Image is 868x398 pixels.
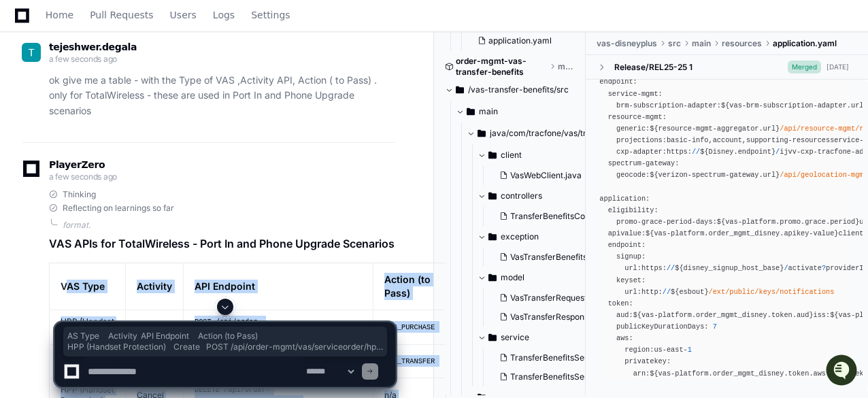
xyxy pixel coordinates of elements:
img: 7521149027303_d2c55a7ec3fe4098c2f6_72.png [29,101,53,125]
span: java/com/tracfone/vas/transfer/benefits [490,128,597,139]
span: endpoint: [608,241,646,249]
span: master [558,61,576,72]
iframe: Open customer support [824,353,861,390]
span: / [775,148,780,156]
div: Release/REL25-25 1 [614,62,692,73]
svg: Directory [467,103,475,120]
span: VasTransferBenefitsResponseException.java [510,252,681,263]
button: /vas-transfer-benefits/src [445,79,575,101]
span: apivalue: [608,229,646,237]
svg: Directory [478,125,486,142]
span: url: [624,264,641,272]
button: TransferBenefitsController.java [494,207,611,226]
span: TransferBenefitsController.java [510,211,631,222]
span: resource-mgmt: [608,113,667,121]
span: controllers [501,190,542,201]
span: application: [599,195,650,203]
button: java/com/tracfone/vas/transfer/benefits [467,122,597,144]
span: • [116,182,121,193]
span: Logs [213,11,235,19]
img: PlayerZero [14,13,41,40]
span: signup: [616,252,646,261]
span: VasTransferRequest.java [510,293,605,303]
div: [DATE] [827,62,849,72]
span: application.yaml [773,38,837,49]
span: Users [170,11,197,19]
span: url: [624,288,641,296]
span: endpoint: [599,78,637,86]
span: generic: [616,125,650,133]
button: controllers [478,185,608,207]
span: brm-subscription-adapter: [616,101,721,110]
span: order-mgmt-vas-transfer-benefits [456,56,547,78]
span: service-mgmt: [608,90,663,98]
span: VasWebClient.java [510,170,582,181]
span: a few seconds ago [49,54,117,64]
span: // [663,288,671,296]
button: model [478,267,608,288]
span: promo-grace-period-days: [616,218,717,226]
img: ACg8ocL-P3SnoSMinE6cJ4KuvimZdrZkjavFcOgZl8SznIp-YIbKyw=s96-c [22,43,41,62]
a: Powered byPylon [96,248,165,259]
th: API Endpoint [184,263,373,310]
span: // [667,264,675,272]
svg: Directory [488,229,497,245]
p: ok give me a table - with the Type of VAS ,Activity API, Action ( to Pass) . only for TotalWirele... [49,73,395,119]
span: Reflecting on learnings so far [63,203,174,214]
span: tejeshwer.degala [49,42,137,52]
span: [DATE] [124,218,152,229]
span: Tejeshwer Degala [42,218,114,229]
img: Tejeshwer Degala [14,205,35,227]
svg: Directory [488,269,497,286]
svg: Directory [456,82,464,98]
span: spectrum-gateway: [608,159,680,167]
span: // [692,148,700,156]
span: /ext/public/keys/notifications [709,288,835,296]
div: Start new chat [61,101,223,114]
th: Action (to Pass) [373,263,446,310]
span: Settings [251,11,290,19]
span: eligibility: [608,206,658,214]
span: cxp-adapter: [616,148,667,156]
button: Start new chat [231,105,248,121]
span: application.yaml [488,35,552,46]
span: PlayerZero [49,161,105,169]
h1: VAS APIs for TotalWireless - Port In and Phone Upgrade Scenarios [49,235,395,252]
span: / [784,264,788,272]
th: VAS Type [50,263,126,310]
button: main [456,101,586,122]
span: keyset: [616,276,646,284]
span: /vas-transfer-benefits/src [468,84,569,95]
span: geocode: [616,171,650,179]
span: Home [46,11,73,19]
span: ? [822,264,826,272]
span: a few seconds ago [49,171,117,182]
span: Merged [788,61,821,73]
button: VasTransferBenefitsResponseException.java [494,248,611,267]
span: Pylon [135,249,165,259]
button: VasTransferRequest.java [494,288,611,308]
button: VasWebClient.java [494,166,600,185]
span: main [692,38,711,49]
span: vas-disneyplus [597,38,657,49]
span: Thinking [63,189,96,200]
img: Tejeshwer Degala [14,169,35,190]
span: model [501,272,524,283]
span: src [668,38,681,49]
span: [DATE] [124,182,152,193]
button: application.yaml [472,31,578,50]
svg: Directory [488,188,497,204]
div: Welcome [14,54,248,76]
span: client [501,150,522,161]
span: exception [501,231,539,242]
div: We're offline, but we'll be back soon! [61,114,212,125]
button: client [478,144,608,166]
span: AS Type Activity API Endpoint Action (to Pass) HPP (Handset Protection) Create POST /api/order-mg... [67,331,383,352]
span: main [479,106,498,117]
svg: Directory [488,147,497,163]
th: Activity [126,263,184,310]
span: resources [722,38,762,49]
span: Tejeshwer Degala [42,182,114,193]
div: I'll create a table of VAS APIs specifically for TotalWireless (which appears to be referenced as... [63,219,395,230]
